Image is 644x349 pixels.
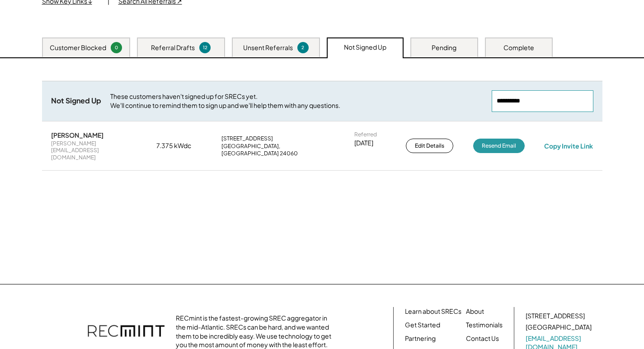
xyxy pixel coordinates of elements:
[221,135,273,142] div: [STREET_ADDRESS]
[51,140,137,161] div: [PERSON_NAME][EMAIL_ADDRESS][DOMAIN_NAME]
[201,44,209,51] div: 12
[432,43,456,52] div: Pending
[544,142,593,150] div: Copy Invite Link
[151,43,195,52] div: Referral Drafts
[51,96,101,106] div: Not Signed Up
[243,43,293,52] div: Unsent Referrals
[110,92,483,110] div: These customers haven't signed up for SRECs yet. We'll continue to remind them to sign up and we'...
[405,334,436,343] a: Partnering
[112,44,121,51] div: 0
[526,323,592,332] div: [GEOGRAPHIC_DATA]
[466,307,484,316] a: About
[176,314,336,349] div: RECmint is the fastest-growing SREC aggregator in the mid-Atlantic. SRECs can be hard, and we wan...
[50,43,106,52] div: Customer Blocked
[51,131,103,139] div: [PERSON_NAME]
[221,143,334,157] div: [GEOGRAPHIC_DATA], [GEOGRAPHIC_DATA] 24060
[526,312,585,321] div: [STREET_ADDRESS]
[156,141,202,150] div: 7.375 kWdc
[405,321,440,330] a: Get Started
[354,139,373,148] div: [DATE]
[88,316,165,348] img: recmint-logotype%403x.png
[405,307,461,316] a: Learn about SRECs
[299,44,307,51] div: 2
[503,43,534,52] div: Complete
[406,139,453,153] button: Edit Details
[466,321,503,330] a: Testimonials
[473,139,525,153] button: Resend Email
[354,131,377,138] div: Referred
[466,334,499,343] a: Contact Us
[344,43,386,52] div: Not Signed Up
